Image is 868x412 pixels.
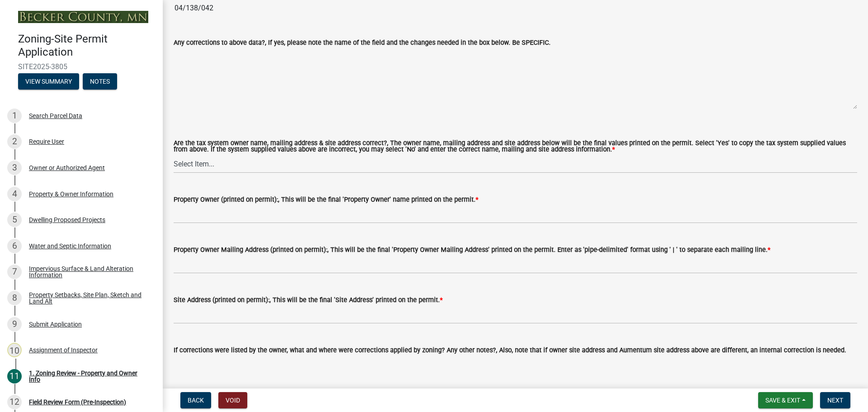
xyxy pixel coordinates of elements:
[29,138,64,145] div: Require User
[29,191,113,197] div: Property & Owner Information
[29,165,105,171] div: Owner or Authorized Agent
[18,11,148,23] img: Becker County, Minnesota
[765,397,800,404] span: Save & Exit
[29,243,111,249] div: Water and Septic Information
[7,213,22,227] div: 5
[29,265,148,278] div: Impervious Surface & Land Alteration Information
[188,397,204,404] span: Back
[758,392,813,408] button: Save & Exit
[827,397,843,404] span: Next
[83,78,117,85] wm-modal-confirm: Notes
[7,239,22,253] div: 6
[7,395,22,409] div: 12
[7,291,22,305] div: 8
[29,292,148,304] div: Property Setbacks, Site Plan, Sketch and Land Alt
[174,347,846,354] label: If corrections were listed by the owner, what and where were corrections applied by zoning? Any o...
[18,62,145,71] span: SITE2025-3805
[7,369,22,384] div: 11
[18,33,156,59] h4: Zoning-Site Permit Application
[29,217,105,223] div: Dwelling Proposed Projects
[7,187,22,201] div: 4
[174,247,770,253] label: Property Owner Mailing Address (printed on permit):, This will be the final 'Property Owner Maili...
[174,140,857,153] label: Are the tax system owner name, mailing address & site address correct?, The owner name, mailing a...
[7,161,22,175] div: 3
[7,134,22,149] div: 2
[218,392,247,408] button: Void
[174,40,551,46] label: Any corrections to above data?, If yes, please note the name of the field and the changes needed ...
[174,197,478,203] label: Property Owner (printed on permit):, This will be the final 'Property Owner' name printed on the ...
[29,113,82,119] div: Search Parcel Data
[7,317,22,331] div: 9
[180,392,211,408] button: Back
[83,73,117,90] button: Notes
[29,347,98,353] div: Assignment of Inspector
[29,370,148,383] div: 1. Zoning Review - Property and Owner Info
[174,297,443,303] label: Site Address (printed on permit):, This will be the final 'Site Address' printed on the permit.
[18,73,79,90] button: View Summary
[29,321,82,327] div: Submit Application
[7,265,22,279] div: 7
[18,78,79,85] wm-modal-confirm: Summary
[7,343,22,357] div: 10
[7,109,22,123] div: 1
[29,399,126,405] div: Field Review Form (Pre-Inspection)
[820,392,850,408] button: Next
